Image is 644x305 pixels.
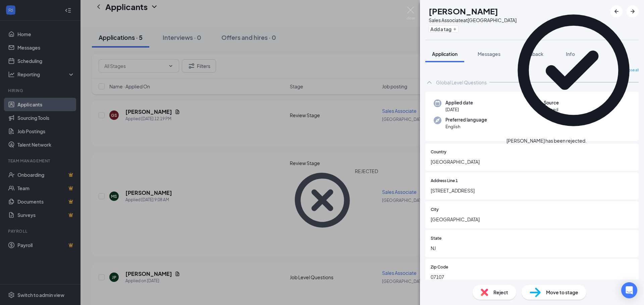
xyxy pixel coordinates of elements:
[621,282,637,298] div: Open Intercom Messenger
[431,149,446,155] span: Country
[453,27,457,31] svg: Plus
[445,123,487,130] span: English
[436,79,487,86] div: Global Level Questions
[546,289,578,296] span: Move to stage
[431,178,458,184] span: Address Line 1
[432,51,458,57] span: Application
[431,216,633,223] span: [GEOGRAPHIC_DATA]
[431,264,448,271] span: Zip Code
[431,244,633,252] span: NJ
[478,51,500,57] span: Messages
[506,3,641,137] svg: CheckmarkCircle
[445,99,473,106] span: Applied date
[431,187,633,194] span: [STREET_ADDRESS]
[429,5,498,17] h1: [PERSON_NAME]
[445,117,487,123] span: Preferred language
[506,137,587,144] div: [PERSON_NAME] has been rejected.
[445,106,473,113] span: [DATE]
[493,289,508,296] span: Reject
[425,78,433,86] svg: ChevronUp
[429,17,517,23] div: Sales Associate at [GEOGRAPHIC_DATA]
[431,235,441,242] span: State
[429,25,459,32] button: PlusAdd a tag
[431,207,439,213] span: City
[431,158,633,165] span: [GEOGRAPHIC_DATA]
[431,273,633,281] span: 07107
